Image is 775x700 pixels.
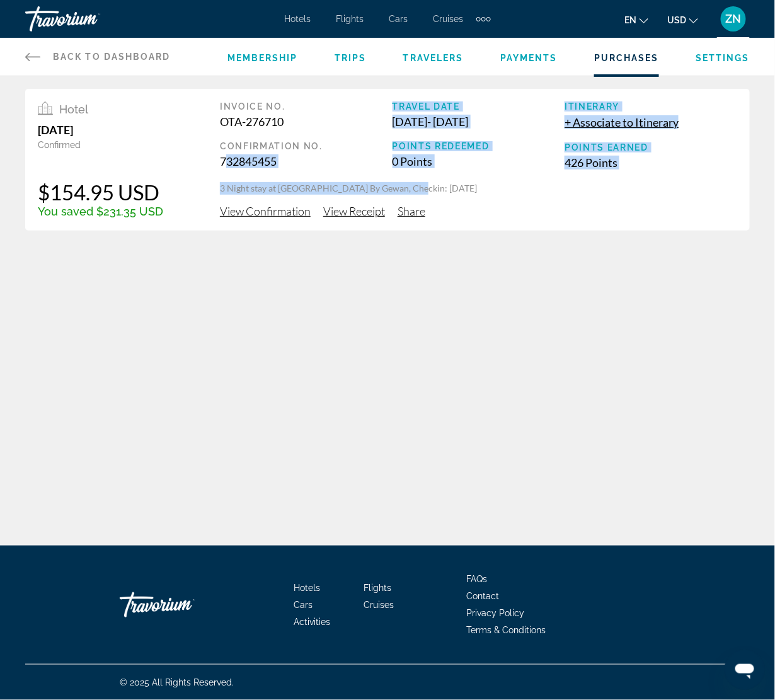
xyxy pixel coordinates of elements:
[398,204,425,218] span: Share
[500,53,558,63] a: Payments
[294,583,321,593] a: Hotels
[220,141,393,151] div: Confirmation No.
[38,180,163,205] div: $154.95 USD
[120,586,246,624] a: Travorium
[389,14,408,24] a: Cars
[624,15,636,25] span: en
[25,3,151,35] a: Travorium
[220,101,393,112] div: Invoice No.
[336,14,364,24] a: Flights
[725,650,765,690] iframe: Button to launch messaging window
[565,101,737,112] div: Itinerary
[120,677,234,687] span: © 2025 All Rights Reserved.
[565,156,737,169] div: 426 Points
[294,617,331,627] a: Activities
[565,115,679,129] span: + Associate to Itinerary
[38,123,163,137] div: [DATE]
[476,9,491,29] button: Extra navigation items
[393,154,565,168] div: 0 Points
[220,154,393,168] div: 732845455
[53,52,171,62] span: Back to Dashboard
[38,205,163,218] div: You saved $231.35 USD
[565,115,679,130] button: + Associate to Itinerary
[38,140,163,150] div: Confirmed
[220,115,393,129] div: OTA-276710
[220,204,311,218] span: View Confirmation
[227,53,298,63] a: Membership
[364,583,392,593] a: Flights
[624,11,648,29] button: Change language
[364,600,394,610] a: Cruises
[667,15,686,25] span: USD
[726,13,742,25] span: ZN
[393,115,565,129] div: [DATE] - [DATE]
[393,101,565,112] div: Travel Date
[466,574,487,584] a: FAQs
[403,53,464,63] a: Travelers
[433,14,464,24] a: Cruises
[393,141,565,151] div: Points Redeemed
[285,14,311,24] a: Hotels
[25,38,171,76] a: Back to Dashboard
[323,204,385,218] span: View Receipt
[667,11,698,29] button: Change currency
[717,6,750,32] button: User Menu
[335,53,367,63] a: Trips
[696,53,750,63] a: Settings
[220,182,737,195] p: 3 Night stay at [GEOGRAPHIC_DATA] By Gewan, Checkin: [DATE]
[466,608,524,618] a: Privacy Policy
[565,142,737,152] div: Points Earned
[594,53,659,63] a: Purchases
[294,600,313,610] a: Cars
[466,591,499,601] a: Contact
[59,103,88,116] span: Hotel
[466,625,546,635] a: Terms & Conditions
